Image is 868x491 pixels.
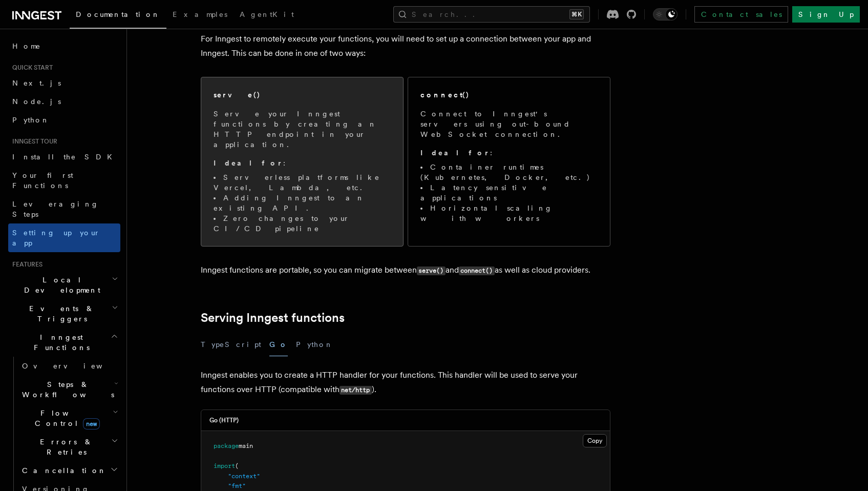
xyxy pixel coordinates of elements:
span: Features [8,260,43,269]
h2: connect() [420,90,470,100]
a: Setting up your app [8,223,120,252]
span: Your first Functions [12,171,73,190]
a: Your first Functions [8,166,120,195]
a: Leveraging Steps [8,195,120,223]
button: Inngest Functions [8,328,120,357]
a: Documentation [70,3,166,29]
a: Overview [18,357,120,375]
span: AgentKit [240,10,294,18]
p: Connect to Inngest's servers using out-bound WebSocket connection. [420,109,598,139]
span: "fmt" [228,482,246,489]
strong: Ideal for [214,159,283,167]
button: Steps & Workflows [18,375,120,404]
p: : [214,158,391,168]
p: Inngest enables you to create a HTTP handler for your functions. This handler will be used to ser... [201,368,610,397]
a: Home [8,37,120,55]
a: Contact sales [694,6,788,23]
button: Python [296,333,333,356]
button: Copy [583,434,607,447]
li: Zero changes to your CI/CD pipeline [214,213,391,234]
a: connect()Connect to Inngest's servers using out-bound WebSocket connection.Ideal for:Container ru... [408,77,610,247]
span: main [239,442,253,449]
button: Toggle dark mode [653,8,678,21]
span: Documentation [76,10,160,18]
span: Python [12,116,50,124]
a: AgentKit [234,3,300,28]
a: Sign Up [792,6,860,23]
kbd: ⌘K [569,9,584,19]
code: serve() [417,267,446,275]
a: Serving Inngest functions [201,311,345,325]
p: Serve your Inngest functions by creating an HTTP endpoint in your application. [214,109,391,150]
span: Install the SDK [12,153,118,161]
button: TypeScript [201,333,261,356]
span: Inngest Functions [8,332,111,353]
span: Setting up your app [12,229,100,247]
strong: Ideal for [420,149,490,157]
button: Search...⌘K [393,6,590,23]
span: Examples [173,10,227,18]
span: Node.js [12,97,61,106]
span: new [83,418,100,429]
span: Local Development [8,275,112,295]
code: net/http [340,386,372,395]
li: Latency sensitive applications [420,182,598,203]
code: connect() [459,267,495,275]
a: Python [8,111,120,129]
a: serve()Serve your Inngest functions by creating an HTTP endpoint in your application.Ideal for:Se... [201,77,404,247]
span: Inngest tour [8,137,57,146]
h3: Go (HTTP) [209,416,239,424]
span: Quick start [8,64,53,72]
span: Steps & Workflows [18,379,114,400]
li: Horizontal scaling with workers [420,203,598,223]
li: Adding Inngest to an existing API. [214,193,391,213]
a: Examples [166,3,234,28]
h2: serve() [214,90,261,100]
button: Events & Triggers [8,299,120,328]
button: Go [269,333,288,356]
li: Container runtimes (Kubernetes, Docker, etc.) [420,162,598,182]
span: Errors & Retries [18,437,111,457]
p: Inngest functions are portable, so you can migrate between and as well as cloud providers. [201,263,610,278]
a: Node.js [8,92,120,111]
button: Cancellation [18,461,120,480]
li: Serverless platforms like Vercel, Lambda, etc. [214,172,391,193]
span: Events & Triggers [8,303,112,324]
span: import [214,462,235,469]
button: Errors & Retries [18,433,120,461]
span: Overview [22,362,128,370]
span: package [214,442,239,449]
button: Local Development [8,271,120,299]
span: Cancellation [18,465,107,476]
span: Home [12,41,41,51]
span: Flow Control [18,408,113,428]
span: Leveraging Steps [12,200,99,218]
span: "context" [228,473,260,480]
button: Flow Controlnew [18,404,120,433]
p: For Inngest to remotely execute your functions, you will need to set up a connection between your... [201,32,610,60]
a: Install the SDK [8,148,120,166]
a: Next.js [8,74,120,92]
span: Next.js [12,79,61,87]
p: : [420,148,598,158]
span: ( [235,462,239,469]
